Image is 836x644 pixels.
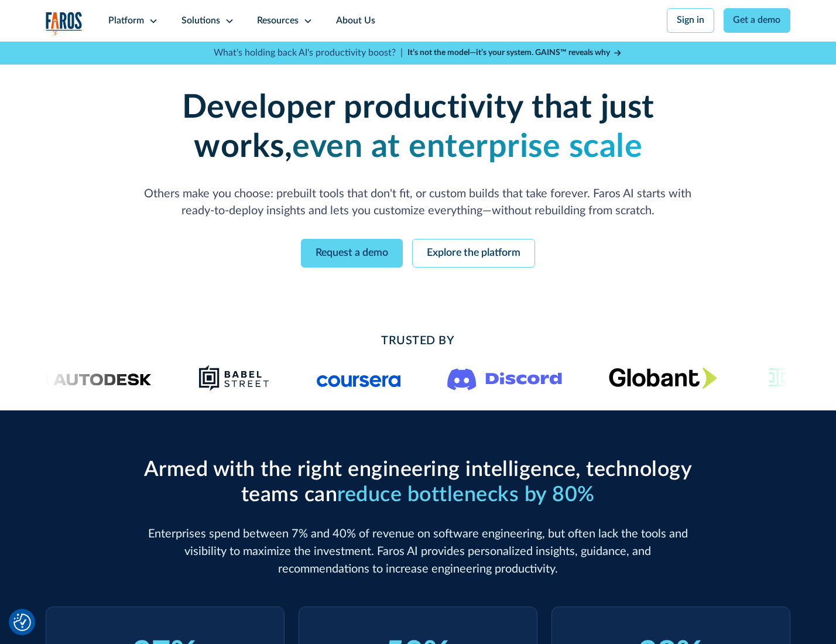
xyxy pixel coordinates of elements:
img: Globant's logo [608,367,717,389]
h2: Armed with the right engineering intelligence, technology teams can [139,457,697,508]
img: Logo of the analytics and reporting company Faros. [46,12,83,36]
a: Sign in [667,8,714,33]
strong: It’s not the model—it’s your system. GAINS™ reveals why [407,49,610,57]
a: home [46,12,83,36]
a: Explore the platform [412,239,535,268]
div: Solutions [181,14,220,28]
span: reduce bottlenecks by 80% [337,484,595,505]
button: Cookie Settings [13,614,31,631]
h2: Trusted By [139,333,697,350]
p: Others make you choose: prebuilt tools that don't fit, or custom builds that take forever. Faros ... [139,186,697,221]
a: Request a demo [301,239,403,268]
strong: Developer productivity that just works, [182,91,655,163]
a: Get a demo [724,8,791,33]
img: Logo of the design software company Autodesk. [30,370,152,386]
div: Resources [257,14,299,28]
img: Logo of the online learning platform Coursera. [316,369,400,388]
img: Revisit consent button [13,614,31,631]
p: What's holding back AI's productivity boost? | [214,46,403,60]
div: Platform [108,14,144,28]
a: It’s not the model—it’s your system. GAINS™ reveals why [407,47,623,59]
img: Logo of the communication platform Discord. [447,366,562,390]
img: Babel Street logo png [198,364,270,392]
strong: even at enterprise scale [292,131,642,163]
p: Enterprises spend between 7% and 40% of revenue on software engineering, but often lack the tools... [139,526,697,578]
